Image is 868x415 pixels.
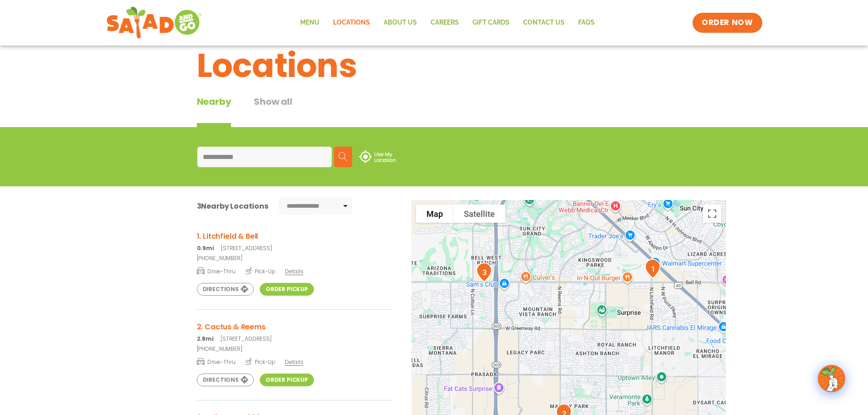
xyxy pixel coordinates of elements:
div: 3 [473,259,496,286]
a: About Us [377,12,424,33]
a: Menu [293,12,326,33]
strong: 2.8mi [197,335,214,343]
a: Drive-Thru Pick-Up Details [197,355,393,366]
span: 3 [197,201,201,211]
h3: 1. Litchfield & Bell [197,231,393,242]
nav: Menu [293,12,601,33]
a: 2. Cactus & Reems 2.8mi[STREET_ADDRESS] [197,321,393,343]
span: ORDER NOW [702,17,753,28]
a: 1. Litchfield & Bell 0.9mi[STREET_ADDRESS] [197,231,393,252]
h3: 2. Cactus & Reems [197,321,393,333]
a: Order Pickup [260,283,314,296]
a: [PHONE_NUMBER] [197,254,393,262]
a: Locations [326,12,377,33]
p: [STREET_ADDRESS] [197,244,393,252]
button: Show satellite imagery [453,205,505,223]
a: Drive-Thru Pick-Up Details [197,264,393,276]
div: Nearby Locations [197,200,268,212]
span: Details [285,267,303,275]
a: FAQs [571,12,601,33]
div: Tabbed content [197,95,315,127]
img: search.svg [339,152,348,161]
span: Pick-Up [245,266,276,276]
a: Directions [197,374,254,386]
span: Pick-Up [245,357,276,366]
a: Order Pickup [260,374,314,386]
button: Show all [254,95,292,127]
button: Toggle fullscreen view [703,205,721,223]
a: Contact Us [516,12,571,33]
img: new-SAG-logo-768×292 [106,5,202,41]
img: wpChatIcon [819,366,844,391]
img: use-location.svg [359,150,395,163]
strong: 0.9mi [197,244,214,252]
div: Nearby [197,95,231,127]
a: ORDER NOW [693,13,762,33]
a: [PHONE_NUMBER] [197,345,393,353]
span: Drive-Thru [197,357,236,366]
a: GIFT CARDS [466,12,516,33]
span: Details [285,358,303,366]
button: Show street map [416,205,453,223]
span: Drive-Thru [197,266,236,276]
a: Careers [424,12,466,33]
p: [STREET_ADDRESS] [197,335,393,343]
h1: Locations [197,41,672,90]
a: Directions [197,283,254,296]
div: 1 [641,255,664,282]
